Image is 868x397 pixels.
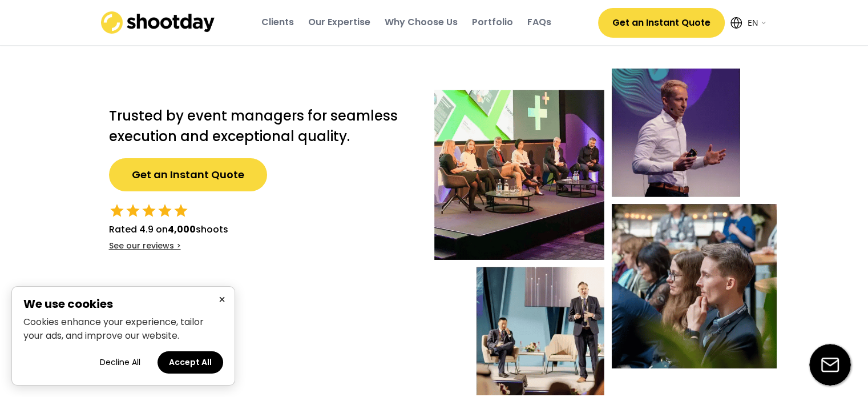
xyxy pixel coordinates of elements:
[109,158,267,191] button: Get an Instant Quote
[308,16,370,29] div: Our Expertise
[434,69,777,395] img: Event-hero-intl%402x.webp
[88,351,152,374] button: Decline all cookies
[472,16,513,29] div: Portfolio
[168,223,196,236] strong: 4,000
[157,203,173,219] button: star
[215,292,229,307] button: Close cookie banner
[109,240,181,252] div: See our reviews >
[730,17,742,29] img: Icon%20feather-globe%20%281%29.svg
[809,344,851,386] img: email-icon%20%281%29.svg
[109,106,411,147] h2: Trusted by event managers for seamless execution and exceptional quality.
[385,16,458,29] div: Why Choose Us
[101,11,215,34] img: shootday_logo.png
[23,298,223,310] h2: We use cookies
[173,203,189,219] button: star
[141,203,157,219] button: star
[109,203,125,219] button: star
[598,8,725,38] button: Get an Instant Quote
[158,351,223,374] button: Accept all cookies
[261,16,294,29] div: Clients
[527,16,551,29] div: FAQs
[23,315,223,343] p: Cookies enhance your experience, tailor your ads, and improve our website.
[109,223,228,236] div: Rated 4.9 on shoots
[125,203,141,219] button: star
